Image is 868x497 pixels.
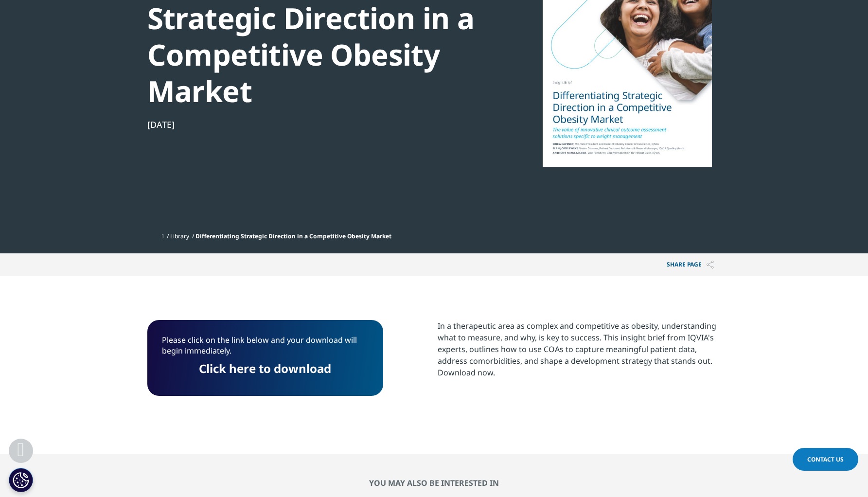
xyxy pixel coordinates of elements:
span: Differentiating Strategic Direction in a Competitive Obesity Market [195,232,391,240]
button: Cookie Settings [9,468,33,492]
div: [DATE] [147,119,481,130]
p: Share PAGE [659,253,721,276]
span: Contact Us [807,455,844,463]
p: Please click on the link below and your download will begin immediately. [162,335,369,363]
p: In a therapeutic area as complex and competitive as obesity, understanding what to measure, and w... [438,320,721,386]
h2: You may also be interested in [147,478,721,488]
a: Contact Us [793,448,858,471]
a: Click here to download [199,360,331,376]
img: Share PAGE [707,261,714,269]
button: Share PAGEShare PAGE [659,253,721,276]
a: Library [170,232,189,240]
